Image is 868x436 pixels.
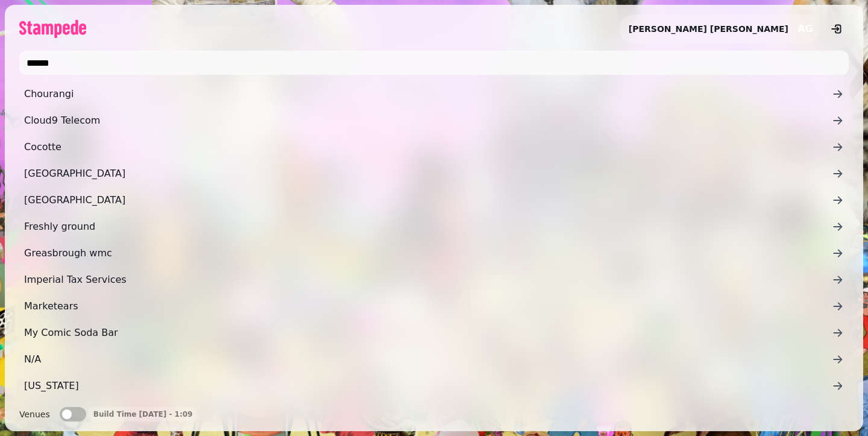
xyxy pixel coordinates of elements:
[24,140,832,154] span: Cocotte
[629,23,788,35] h2: [PERSON_NAME] [PERSON_NAME]
[19,135,849,159] a: Cocotte
[24,113,832,128] span: Cloud9 Telecom
[24,220,832,234] span: Freshly ground
[19,188,849,212] a: [GEOGRAPHIC_DATA]
[19,241,849,265] a: Greasbrough wmc
[24,273,832,287] span: Imperial Tax Services
[19,374,849,398] a: [US_STATE]
[19,215,849,239] a: Freshly ground
[19,82,849,106] a: Chourangi
[24,166,832,181] span: [GEOGRAPHIC_DATA]
[19,321,849,345] a: My Comic Soda Bar
[24,326,832,340] span: My Comic Soda Bar
[24,379,832,393] span: [US_STATE]
[19,268,849,292] a: Imperial Tax Services
[24,87,832,101] span: Chourangi
[24,193,832,207] span: [GEOGRAPHIC_DATA]
[19,294,849,318] a: Marketears
[24,352,832,367] span: N/A
[93,409,193,419] p: Build Time [DATE] - 1:09
[19,162,849,186] a: [GEOGRAPHIC_DATA]
[825,17,849,41] button: logout
[19,109,849,133] a: Cloud9 Telecom
[797,24,813,34] span: AG
[19,407,50,422] label: Venues
[24,246,832,261] span: Greasbrough wmc
[24,299,832,314] span: Marketears
[19,347,849,371] a: N/A
[19,20,86,38] img: logo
